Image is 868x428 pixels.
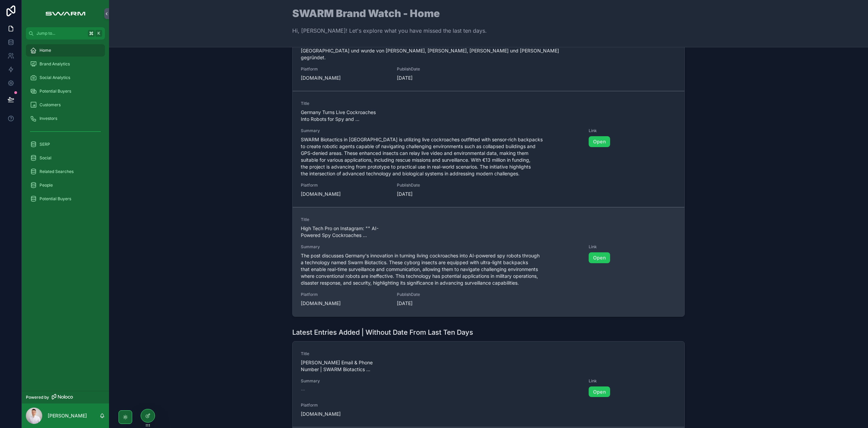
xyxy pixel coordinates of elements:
span: Social Analytics [40,75,70,80]
span: Title [301,101,420,106]
span: Powered by [26,395,49,400]
span: Brand Analytics [40,61,70,67]
span: -- [301,386,305,393]
p: Hi, [PERSON_NAME]! Let's explore what you have missed the last ten days. [292,27,487,35]
a: People [26,179,105,191]
img: App logo [42,8,89,19]
span: [DOMAIN_NAME] [301,411,389,417]
a: Brand Analytics [26,58,105,70]
a: Potential Buyers [26,85,105,97]
span: Potential Buyers [40,196,71,202]
p: [PERSON_NAME] [48,412,87,419]
a: Open [589,136,610,147]
h1: SWARM Brand Watch - Home [292,8,487,18]
span: Platform [301,66,389,72]
a: TitleGermany Turns Live Cockroaches Into Robots for Spy and ...SummarySWARM Biotactics in [GEOGRA... [293,91,684,207]
span: [DATE] [397,75,485,81]
span: [DOMAIN_NAME] [301,191,389,197]
span: People [40,183,53,188]
span: [DATE] [397,191,485,197]
a: Related Searches [26,165,105,178]
a: Investors [26,112,105,125]
a: SERP [26,138,105,150]
span: Investors [40,116,57,121]
span: Link [589,244,677,250]
span: Home [40,48,51,53]
span: K [96,31,102,36]
span: Link [589,378,677,384]
span: PublishDate [397,292,485,297]
a: Title[PERSON_NAME] Email & Phone Number | SWARM Biotactics ...Summary--LinkOpenPlatform[DOMAIN_NAME] [293,342,684,427]
span: High Tech Pro on Instagram: "" AI-Powered Spy Cockroaches ... [301,225,420,239]
span: Summary [301,378,580,384]
span: [PERSON_NAME] Email & Phone Number | SWARM Biotactics ... [301,359,420,373]
span: PublishDate [397,183,485,188]
span: SWARM Biotactics in [GEOGRAPHIC_DATA] is utilizing live cockroaches outfitted with sensor-rich ba... [301,136,580,177]
span: Platform [301,183,389,188]
div: scrollable content [22,39,109,214]
a: Open [589,252,610,263]
span: Germany Turns Live Cockroaches Into Robots for Spy and ... [301,109,420,123]
a: Customers [26,99,105,111]
a: TitleHigh Tech Pro on Instagram: "" AI-Powered Spy Cockroaches ...SummaryThe post discusses Germa... [293,207,684,316]
a: Powered by [22,391,109,403]
span: Title [301,217,420,222]
span: [DATE] [397,300,485,307]
span: Title [301,351,420,356]
span: Platform [301,292,389,297]
a: Potential Buyers [26,193,105,205]
span: Summary [301,128,580,133]
a: Social Analytics [26,72,105,84]
span: PublishDate [397,66,485,72]
a: Home [26,44,105,57]
span: Potential Buyers [40,89,71,94]
span: Jump to... [36,31,85,36]
span: [DOMAIN_NAME] [301,300,389,307]
span: Summary [301,244,580,250]
span: Related Searches [40,169,74,174]
span: Social [40,155,51,161]
span: Customers [40,102,61,108]
a: Social [26,152,105,164]
span: Link [589,128,677,133]
span: [DOMAIN_NAME] [301,75,389,81]
a: Open [589,386,610,397]
span: SERP [40,142,50,147]
button: Jump to...K [26,27,105,39]
h1: Latest Entries Added | Without Date From Last Ten Days [292,328,473,337]
span: The post discusses Germany's innovation in turning living cockroaches into AI-powered spy robots ... [301,252,580,286]
span: Platform [301,402,389,408]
